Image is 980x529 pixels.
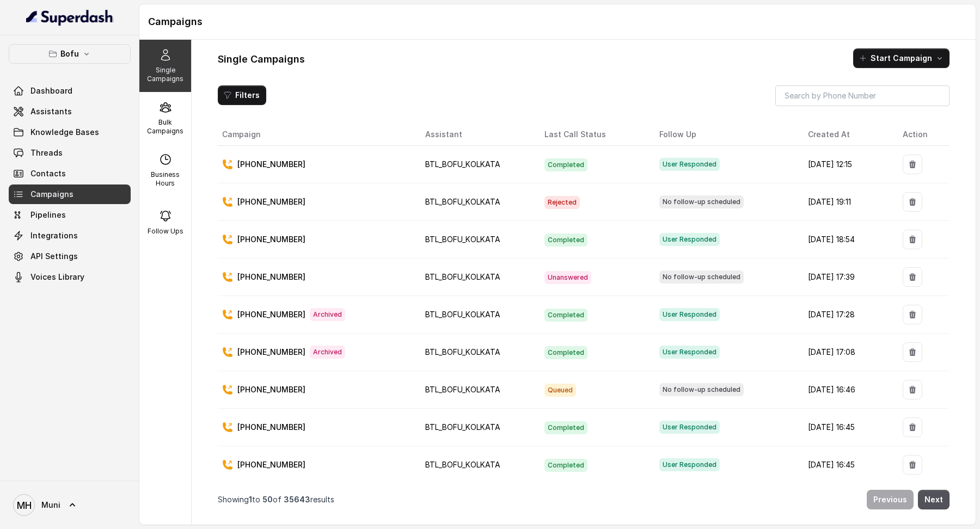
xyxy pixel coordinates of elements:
[237,159,305,170] p: [PHONE_NUMBER]
[9,122,131,142] a: Knowledge Bases
[237,459,305,470] p: [PHONE_NUMBER]
[659,383,744,396] span: No follow-up scheduled
[425,310,500,319] span: BTL_BOFU_KOLKATA
[425,235,500,244] span: BTL_BOFU_KOLKATA
[30,251,78,262] span: API Settings
[60,47,79,60] p: Bofu
[659,233,720,246] span: User Responded
[218,483,950,516] nav: Pagination
[144,118,187,136] p: Bulk Campaigns
[310,346,345,359] span: Archived
[425,347,500,356] span: BTL_BOFU_KOLKATA
[544,421,587,434] span: Completed
[17,500,32,511] text: MH
[799,146,894,183] td: [DATE] 12:15
[218,494,334,505] p: Showing to of results
[30,106,72,117] span: Assistants
[544,309,587,322] span: Completed
[659,270,744,284] span: No follow-up scheduled
[9,205,131,225] a: Pipelines
[148,227,183,236] p: Follow Ups
[894,124,950,146] th: Action
[536,124,651,146] th: Last Call Status
[659,195,744,208] span: No follow-up scheduled
[30,210,66,220] span: Pipelines
[799,409,894,446] td: [DATE] 16:45
[659,458,720,471] span: User Responded
[799,259,894,296] td: [DATE] 17:39
[26,9,114,26] img: light.svg
[853,48,950,68] button: Start Campaign
[144,170,187,188] p: Business Hours
[544,271,591,284] span: Unanswered
[544,158,587,171] span: Completed
[799,334,894,371] td: [DATE] 17:08
[218,51,305,68] h1: Single Campaigns
[544,196,580,209] span: Rejected
[9,164,131,183] a: Contacts
[799,371,894,409] td: [DATE] 16:46
[237,384,305,395] p: [PHONE_NUMBER]
[425,385,500,394] span: BTL_BOFU_KOLKATA
[148,13,967,30] h1: Campaigns
[30,272,84,282] span: Voices Library
[659,421,720,434] span: User Responded
[30,168,66,179] span: Contacts
[799,446,894,484] td: [DATE] 16:45
[218,124,416,146] th: Campaign
[9,143,131,163] a: Threads
[310,308,345,321] span: Archived
[30,189,73,200] span: Campaigns
[659,346,720,359] span: User Responded
[9,490,131,520] a: Muni
[416,124,536,146] th: Assistant
[867,490,914,509] button: Previous
[425,422,500,432] span: BTL_BOFU_KOLKATA
[799,124,894,146] th: Created At
[799,296,894,334] td: [DATE] 17:28
[659,158,720,171] span: User Responded
[237,309,305,320] p: [PHONE_NUMBER]
[237,196,305,207] p: [PHONE_NUMBER]
[651,124,799,146] th: Follow Up
[425,272,500,281] span: BTL_BOFU_KOLKATA
[30,85,72,96] span: Dashboard
[659,308,720,321] span: User Responded
[237,234,305,245] p: [PHONE_NUMBER]
[544,233,587,247] span: Completed
[799,183,894,221] td: [DATE] 19:11
[425,159,500,169] span: BTL_BOFU_KOLKATA
[9,247,131,266] a: API Settings
[237,272,305,282] p: [PHONE_NUMBER]
[30,230,78,241] span: Integrations
[425,460,500,469] span: BTL_BOFU_KOLKATA
[9,267,131,287] a: Voices Library
[425,197,500,206] span: BTL_BOFU_KOLKATA
[284,495,310,504] span: 35643
[9,226,131,245] a: Integrations
[544,346,587,359] span: Completed
[30,127,99,138] span: Knowledge Bases
[9,81,131,101] a: Dashboard
[775,85,950,106] input: Search by Phone Number
[237,422,305,433] p: [PHONE_NUMBER]
[30,147,63,158] span: Threads
[9,44,131,64] button: Bofu
[918,490,950,509] button: Next
[262,495,273,504] span: 50
[544,459,587,472] span: Completed
[218,85,266,105] button: Filters
[249,495,252,504] span: 1
[144,66,187,83] p: Single Campaigns
[9,184,131,204] a: Campaigns
[799,221,894,259] td: [DATE] 18:54
[544,384,576,397] span: Queued
[9,102,131,121] a: Assistants
[41,500,60,510] span: Muni
[237,347,305,358] p: [PHONE_NUMBER]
